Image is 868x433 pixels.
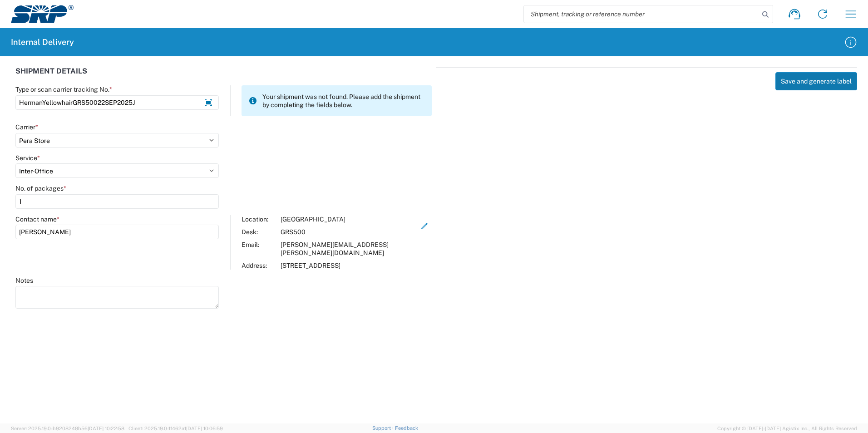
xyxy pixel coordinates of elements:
span: Your shipment was not found. Please add the shipment by completing the fields below. [262,93,424,109]
span: [DATE] 10:22:58 [88,426,124,431]
a: Feedback [395,425,418,431]
span: [DATE] 10:06:59 [186,426,223,431]
label: Notes [15,276,33,285]
div: Email: [242,241,276,257]
span: Copyright © [DATE]-[DATE] Agistix Inc., All Rights Reserved [717,424,857,433]
div: GRS500 [281,228,418,236]
button: Save and generate label [775,72,857,90]
label: No. of packages [15,184,66,192]
img: srp [11,5,74,23]
div: Location: [242,215,276,223]
div: [GEOGRAPHIC_DATA] [281,215,418,223]
label: Contact name [15,215,59,223]
label: Type or scan carrier tracking No. [15,85,112,93]
div: [STREET_ADDRESS] [281,261,418,270]
div: Desk: [242,228,276,236]
input: Shipment, tracking or reference number [524,5,759,23]
label: Service [15,154,40,162]
span: Client: 2025.19.0-1f462a1 [128,426,223,431]
div: [PERSON_NAME][EMAIL_ADDRESS][PERSON_NAME][DOMAIN_NAME] [281,241,418,257]
a: Support [372,425,395,431]
h2: Internal Delivery [11,37,74,48]
div: Address: [242,261,276,270]
span: Server: 2025.19.0-b9208248b56 [11,426,124,431]
div: SHIPMENT DETAILS [15,67,432,85]
label: Carrier [15,123,38,131]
